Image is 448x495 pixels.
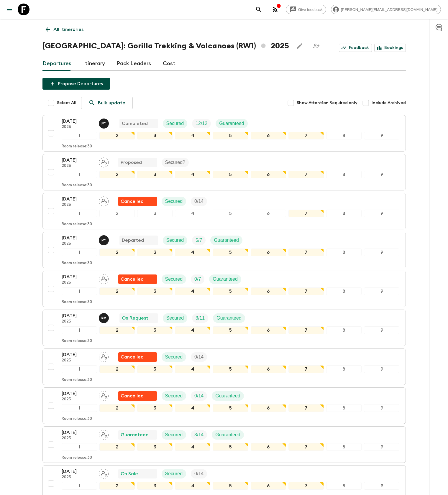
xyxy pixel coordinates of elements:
[99,159,109,164] span: Assign pack leader
[288,287,324,295] div: 7
[297,100,357,106] span: Show Attention Required only
[62,210,97,217] div: 1
[194,353,204,361] p: 0 / 14
[326,326,362,334] div: 8
[294,40,306,52] button: Edit this itinerary
[175,404,210,412] div: 4
[122,120,148,127] p: Completed
[175,326,210,334] div: 4
[99,287,135,295] div: 2
[166,120,184,127] p: Secured
[62,390,94,397] p: [DATE]
[121,353,144,361] p: Cancelled
[191,469,207,478] div: Trip Fill
[251,171,286,178] div: 6
[251,132,286,139] div: 6
[62,339,92,343] p: Room release: 30
[118,197,157,206] div: Flash Pack cancellation
[213,249,248,256] div: 5
[339,44,372,52] a: Feedback
[137,365,173,373] div: 3
[326,443,362,451] div: 8
[372,100,406,106] span: Include Archived
[62,300,92,305] p: Room release: 30
[99,198,109,203] span: Assign pack leader
[42,193,406,229] button: [DATE]2025Assign pack leaderFlash Pack cancellationSecuredTrip Fill123456789Room release:30
[215,392,240,399] p: Guaranteed
[99,326,135,334] div: 2
[99,315,110,320] span: Renson Mburu
[162,391,186,401] div: Secured
[62,132,97,139] div: 1
[121,392,144,399] p: Cancelled
[137,404,173,412] div: 3
[122,315,148,322] p: On Request
[213,210,248,217] div: 5
[42,78,110,90] button: Propose Departures
[192,236,206,245] div: Trip Fill
[163,57,175,71] a: Cost
[251,365,286,373] div: 6
[99,443,135,451] div: 2
[165,276,183,283] p: Secured
[215,431,240,438] p: Guaranteed
[364,249,399,256] div: 9
[288,249,324,256] div: 7
[62,468,94,475] p: [DATE]
[118,274,157,284] div: Flash Pack cancellation
[175,287,210,295] div: 4
[191,197,207,206] div: Trip Fill
[121,470,138,477] p: On Sale
[62,241,94,246] p: 2025
[62,326,97,334] div: 1
[165,392,183,399] p: Secured
[162,430,186,440] div: Secured
[98,99,125,106] p: Bulk update
[62,183,92,188] p: Room release: 30
[137,249,173,256] div: 3
[99,393,109,397] span: Assign pack leader
[62,429,94,436] p: [DATE]
[121,276,144,283] p: Cancelled
[338,7,441,12] span: [PERSON_NAME][EMAIL_ADDRESS][DOMAIN_NAME]
[213,132,248,139] div: 5
[62,319,94,324] p: 2025
[326,132,362,139] div: 8
[99,404,135,412] div: 2
[364,132,399,139] div: 9
[137,210,173,217] div: 3
[99,120,110,125] span: Pacifique "Pax" Girinshuti
[213,404,248,412] div: 5
[364,171,399,178] div: 9
[62,234,94,241] p: [DATE]
[62,203,94,207] p: 2025
[288,404,324,412] div: 7
[288,171,324,178] div: 7
[326,249,362,256] div: 8
[364,326,399,334] div: 9
[251,249,286,256] div: 6
[121,159,142,166] p: Proposed
[117,57,151,71] a: Pack Leaders
[175,132,210,139] div: 4
[99,471,109,475] span: Assign pack leader
[118,391,157,401] div: Flash Pack cancellation
[99,354,109,358] span: Assign pack leader
[163,313,188,323] div: Secured
[99,171,135,178] div: 2
[42,40,289,52] h1: [GEOGRAPHIC_DATA]: Gorilla Trekking & Volcanoes (RW1) 2025
[213,276,238,283] p: Guaranteed
[194,470,204,477] p: 0 / 14
[213,171,248,178] div: 5
[288,132,324,139] div: 7
[99,237,110,242] span: Pacifique "Pax" Girinshuti
[42,426,406,463] button: [DATE]2025Assign pack leaderGuaranteedSecuredTrip FillGuaranteed123456789Room release:30
[162,197,186,206] div: Secured
[191,274,204,284] div: Trip Fill
[213,287,248,295] div: 5
[122,237,144,244] p: Departed
[62,273,94,280] p: [DATE]
[62,312,94,319] p: [DATE]
[62,280,94,285] p: 2025
[137,171,173,178] div: 3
